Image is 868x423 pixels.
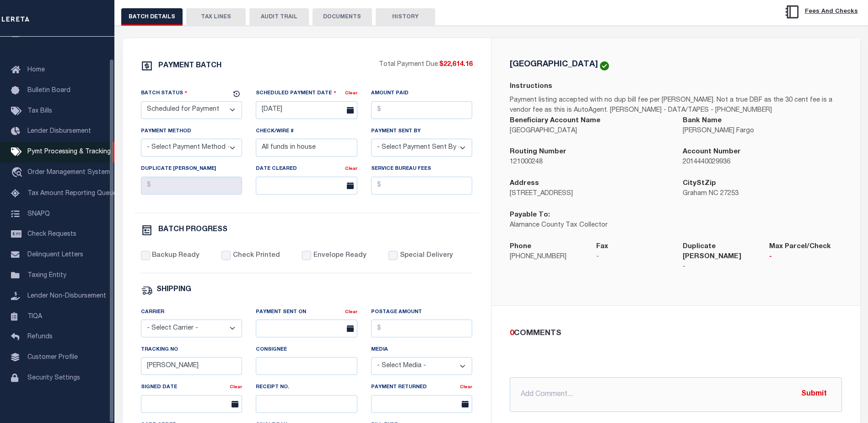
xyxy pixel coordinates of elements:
[371,384,427,391] label: Payment Returned
[27,211,50,217] span: SNAPQ
[460,385,472,390] a: Clear
[510,147,566,157] label: Routing Number
[510,330,514,337] span: 0
[27,87,70,94] span: Bulletin Board
[27,108,52,114] span: Tax Bills
[345,167,357,171] a: Clear
[371,128,421,136] label: Payment Sent By
[27,252,83,258] span: Delinquent Letters
[256,309,306,316] label: Payment Sent On
[256,89,336,98] label: Scheduled Payment Date
[313,251,367,261] label: Envelope Ready
[256,165,297,173] label: Date Cleared
[683,147,741,157] label: Account Number
[230,385,242,390] a: Clear
[156,286,191,294] h6: SHIPPING
[27,190,117,197] span: Tax Amount Reporting Queue
[141,128,191,136] label: Payment Method
[141,346,178,354] label: Tracking No
[371,346,388,354] label: Media
[141,309,164,316] label: Carrier
[345,91,357,96] a: Clear
[439,61,473,68] span: $22,614.16
[683,126,842,136] p: [PERSON_NAME] Fargo
[683,179,716,189] label: CityStZip
[683,157,842,168] p: 2014440029936
[256,384,289,391] label: Receipt No.
[510,328,838,340] div: COMMENTS
[27,334,53,340] span: Refunds
[683,189,842,199] p: Graham NC 27253
[510,96,842,116] p: Payment listing accepted with no dup bill fee per [PERSON_NAME]. Not a true DBF as the 30 cent fe...
[256,346,287,354] label: Consignee
[510,210,550,221] label: Payable To:
[510,81,552,92] label: Instructions
[27,313,42,320] span: TIQA
[510,157,669,168] p: 121000248
[27,354,78,361] span: Customer Profile
[371,177,473,195] input: $
[186,8,246,26] button: TAX LINES
[371,320,473,337] input: $
[510,60,598,69] h5: [GEOGRAPHIC_DATA]
[249,8,309,26] button: AUDIT TRAIL
[769,242,831,252] label: Max Parcel/Check
[256,128,294,136] label: Check/Wire #
[27,375,80,381] span: Security Settings
[371,90,409,98] label: Amount Paid
[596,242,608,252] label: Fax
[400,251,453,261] label: Special Delivery
[510,377,842,412] input: Add Comment...
[379,60,473,70] p: Total Payment Due:
[158,62,221,70] h6: PAYMENT BATCH
[510,116,600,126] label: Beneficiary Account Name
[781,2,862,22] button: Fees And Checks
[27,231,76,238] span: Check Requests
[510,221,669,231] p: Alamance County Tax Collector
[683,262,755,272] p: -
[313,8,372,26] button: DOCUMENTS
[233,251,280,261] label: Check Printed
[152,251,199,261] label: Backup Ready
[795,385,833,404] button: Submit
[769,252,842,262] p: -
[27,128,91,135] span: Lender Disbursement
[141,177,243,195] input: $
[158,226,227,233] h6: BATCH PROGRESS
[141,89,188,98] label: Batch Status
[27,149,111,155] span: Pymt Processing & Tracking
[376,8,435,26] button: HISTORY
[510,252,582,262] p: [PHONE_NUMBER]
[510,126,669,136] p: [GEOGRAPHIC_DATA]
[141,165,216,173] label: Duplicate [PERSON_NAME]
[371,101,473,119] input: $
[121,8,183,26] button: BATCH DETAILS
[371,165,431,173] label: Service Bureau Fees
[510,189,669,199] p: [STREET_ADDRESS]
[683,242,755,262] label: Duplicate [PERSON_NAME]
[141,384,177,391] label: Signed Date
[510,242,531,252] label: Phone
[371,309,422,316] label: Postage Amount
[27,169,110,176] span: Order Management System
[345,310,357,315] a: Clear
[596,252,669,262] p: -
[11,167,26,179] i: travel_explore
[600,61,609,70] img: check-icon-green.svg
[683,116,722,126] label: Bank Name
[27,293,106,299] span: Lender Non-Disbursement
[27,67,45,73] span: Home
[27,272,66,279] span: Taxing Entity
[510,179,539,189] label: Address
